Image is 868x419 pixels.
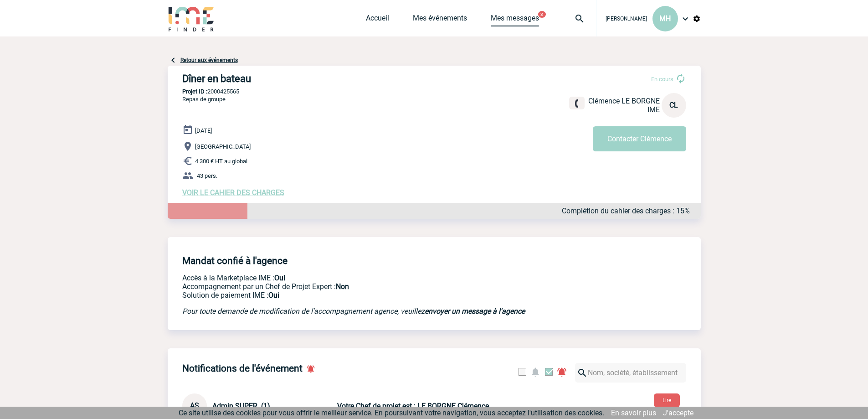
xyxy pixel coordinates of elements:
[182,73,456,84] h3: Dîner en bateau
[274,274,285,282] b: Oui
[606,16,647,22] span: [PERSON_NAME]
[179,409,604,417] span: Ce site utilise des cookies pour vous offrir le meilleur service. En poursuivant votre navigation...
[669,101,678,109] span: CL
[168,88,701,95] p: 2000425565
[212,402,270,410] span: Admin SUPER (1)
[182,363,303,374] h4: Notifications de l'événement
[491,14,539,26] a: Mes messages
[182,282,560,291] p: Prestation payante
[197,172,217,179] span: 43 pers.
[268,291,279,300] b: Oui
[651,76,673,83] span: En cours
[195,158,247,165] span: 4 300 € HT au global
[182,88,207,95] b: Projet ID :
[425,307,525,316] a: envoyer un message à l'agence
[182,291,560,300] p: Conformité aux process achat client, Prise en charge de la facturation, Mutualisation de plusieur...
[182,188,284,197] a: VOIR LE CAHIER DES CHARGES
[647,395,687,404] a: Lire
[190,401,199,410] span: AS
[588,97,660,105] span: Clémence LE BORGNE
[337,402,491,410] b: Votre Chef de projet est : LE BORGNE Clémence.
[659,14,671,23] span: MH
[366,14,389,26] a: Accueil
[611,409,656,417] a: En savoir plus
[182,393,335,418] div: Conversation privée : Client - Agence
[538,11,546,18] button: 3
[413,14,467,26] a: Mes événements
[593,126,686,151] button: Contacter Clémence
[195,127,212,134] span: [DATE]
[180,57,238,63] a: Retour aux événements
[182,401,551,410] a: AS Admin SUPER (1) Votre Chef de projet est : LE BORGNE Clémence.
[654,393,680,407] button: Lire
[182,96,226,103] span: Repas de groupe
[168,5,215,31] img: IME-Finder
[195,143,251,150] span: [GEOGRAPHIC_DATA]
[336,282,349,291] b: Non
[647,105,660,114] span: IME
[663,409,693,417] a: J'accepte
[182,307,525,316] em: Pour toute demande de modification de l'accompagnement agence, veuillez
[182,255,288,266] h4: Mandat confié à l'agence
[182,274,560,282] p: Accès à la Marketplace IME :
[573,99,581,108] img: fixe.png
